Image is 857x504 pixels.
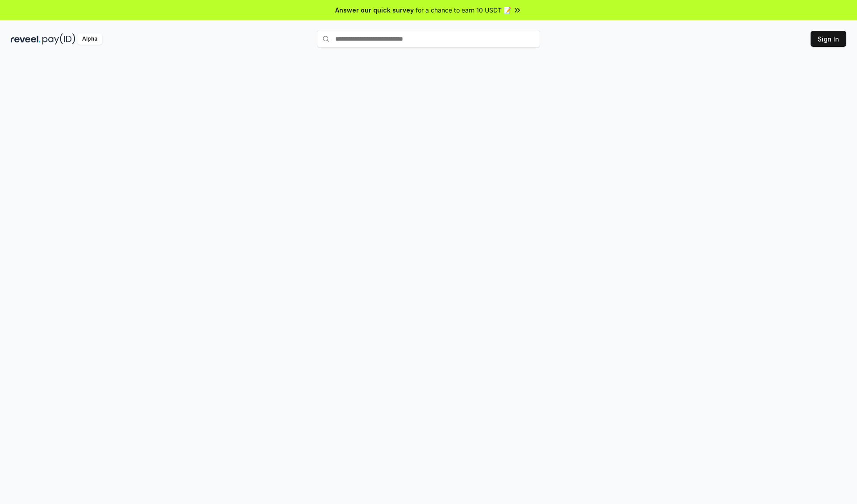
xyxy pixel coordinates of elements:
img: reveel_dark [11,33,41,45]
div: Alpha [77,33,102,45]
span: Answer our quick survey [335,5,414,15]
button: Sign In [811,31,846,47]
img: pay_id [42,33,75,45]
span: for a chance to earn 10 USDT 📝 [416,5,511,15]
